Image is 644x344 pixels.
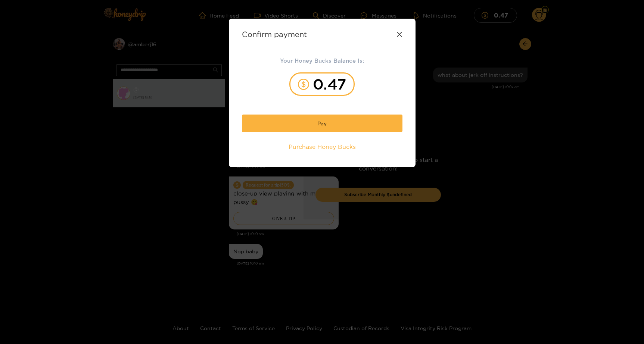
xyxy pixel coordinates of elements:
span: dollar [298,79,309,90]
strong: Confirm payment [242,30,307,38]
h2: Your Honey Bucks Balance Is: [242,56,402,65]
span: Purchase Honey Bucks [289,143,356,151]
button: Purchase Honey Bucks [281,140,363,154]
div: 0.47 [289,72,355,96]
button: Pay [242,115,402,132]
